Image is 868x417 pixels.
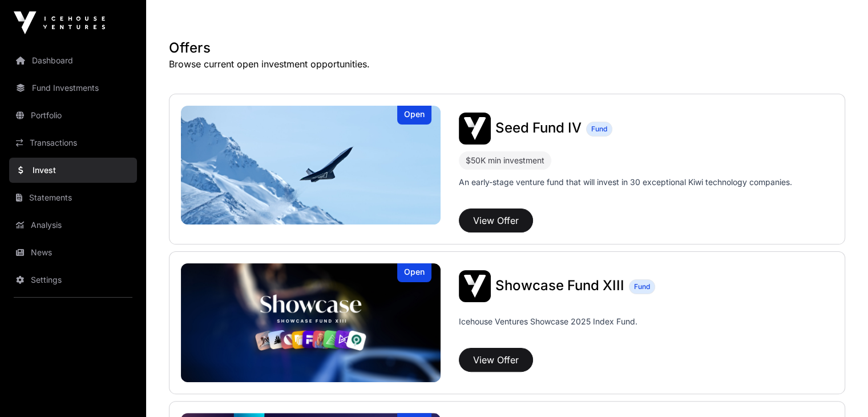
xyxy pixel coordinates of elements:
a: Invest [9,158,137,183]
a: Dashboard [9,48,137,73]
a: Statements [9,185,137,210]
div: $50K min investment [466,154,544,167]
img: Seed Fund IV [459,113,491,145]
div: Open [397,263,431,282]
div: Open [397,106,431,125]
h1: Offers [169,39,845,57]
a: News [9,240,137,265]
img: Seed Fund IV [181,106,441,224]
a: Showcase Fund XIII [495,279,624,294]
p: Icehouse Ventures Showcase 2025 Index Fund. [459,316,637,327]
a: Settings [9,267,137,292]
a: Seed Fund IVOpen [181,106,441,224]
a: Fund Investments [9,75,137,101]
button: View Offer [459,209,533,232]
span: Showcase Fund XIII [495,277,624,294]
div: $50K min investment [459,151,551,170]
a: Analysis [9,212,137,238]
p: An early-stage venture fund that will invest in 30 exceptional Kiwi technology companies. [459,177,792,188]
a: Showcase Fund XIIIOpen [181,263,441,382]
a: Portfolio [9,103,137,128]
img: Icehouse Ventures Logo [14,11,105,34]
span: Fund [591,125,607,134]
span: Fund [634,282,650,291]
iframe: Chat Widget [811,362,868,417]
p: Browse current open investment opportunities. [169,57,845,71]
a: Transactions [9,130,137,155]
img: Showcase Fund XIII [181,263,441,382]
span: Seed Fund IV [495,119,582,136]
img: Showcase Fund XIII [459,270,491,302]
a: Seed Fund IV [495,121,582,136]
button: View Offer [459,348,533,372]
